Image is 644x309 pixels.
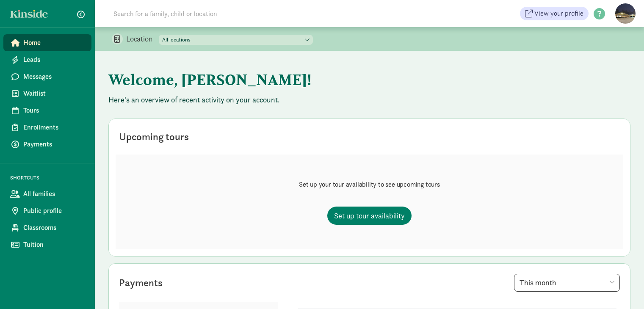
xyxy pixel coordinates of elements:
a: Enrollments [3,119,91,136]
div: Upcoming tours [119,129,189,144]
a: All families [3,185,91,202]
p: Location [126,34,159,44]
a: Classrooms [3,219,91,236]
span: Public profile [23,206,85,216]
a: Leads [3,51,91,68]
a: Home [3,34,91,51]
span: All families [23,189,85,199]
iframe: Chat Widget [602,268,644,309]
p: Here's an overview of recent activity on your account. [108,95,630,105]
a: Payments [3,136,91,153]
span: Waitlist [23,88,85,99]
span: Payments [23,139,85,149]
span: Enrollments [23,122,85,132]
span: Home [23,38,85,48]
span: Tours [23,105,85,116]
a: Set up tour availability [327,207,412,225]
a: Public profile [3,202,91,219]
span: Leads [23,55,85,65]
span: View your profile [534,8,583,19]
a: View your profile [520,7,589,20]
a: Messages [3,68,91,85]
p: Set up your tour availability to see upcoming tours [299,179,440,190]
div: Payments [119,275,163,290]
h1: Welcome, [PERSON_NAME]! [108,64,528,95]
input: Search for a family, child or location [108,5,346,22]
a: Tuition [3,236,91,253]
span: Tuition [23,240,85,250]
a: Waitlist [3,85,91,102]
a: Tours [3,102,91,119]
span: Set up tour availability [334,210,405,221]
span: Messages [23,72,85,82]
span: Classrooms [23,223,85,233]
